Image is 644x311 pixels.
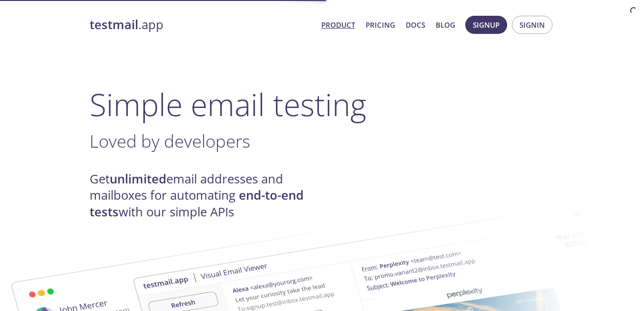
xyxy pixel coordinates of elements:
[465,16,507,34] button: Signup
[90,187,304,220] strong: end-to-end tests
[90,171,322,220] h4: Get email addresses and mailboxes for automating with our simple APIs
[90,86,555,123] h1: Simple email testing
[366,19,395,31] a: Pricing
[512,16,552,34] button: Signin
[436,19,455,31] a: Blog
[90,17,314,33] a: testmail.app
[90,16,138,33] strong: testmail
[110,171,166,187] strong: unlimited
[321,19,355,31] a: Product
[406,19,425,31] a: Docs
[90,129,250,153] span: Loved by developers
[473,19,500,31] span: Signup
[520,19,545,31] span: Signin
